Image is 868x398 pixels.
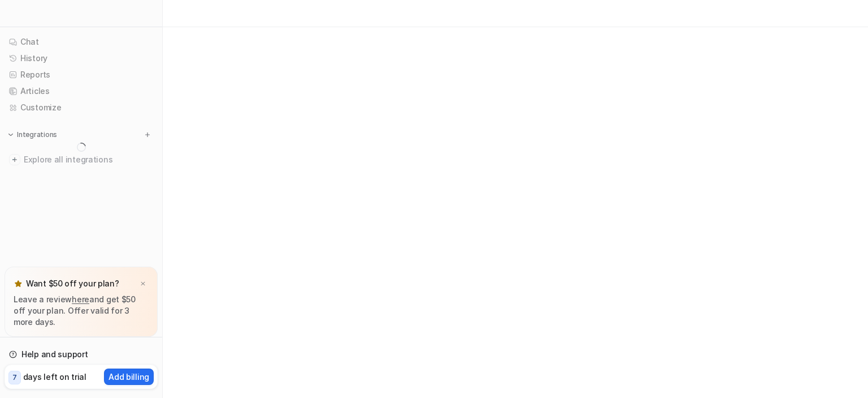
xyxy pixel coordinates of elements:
p: Integrations [17,130,57,139]
img: star [14,279,23,288]
img: x [140,280,146,288]
p: 7 [12,373,17,383]
p: Want $50 off your plan? [26,278,119,289]
a: here [72,294,89,304]
a: History [5,50,158,66]
img: expand menu [7,131,15,139]
img: menu_add.svg [144,131,151,139]
p: days left on trial [23,371,86,383]
a: Customize [5,100,158,115]
a: Help and support [5,346,158,362]
a: Chat [5,34,158,50]
p: Add billing [108,371,149,383]
p: Leave a review and get $50 off your plan. Offer valid for 3 more days. [14,294,149,328]
button: Integrations [5,129,60,140]
span: Explore all integrations [24,151,153,169]
img: explore all integrations [9,154,20,165]
a: Explore all integrations [5,152,158,168]
a: Reports [5,67,158,83]
button: Add billing [104,369,154,385]
a: Articles [5,83,158,99]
